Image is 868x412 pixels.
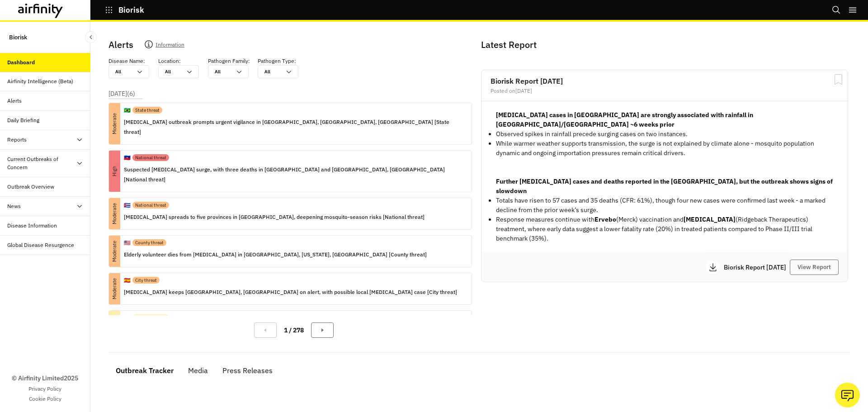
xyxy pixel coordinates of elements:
[7,155,76,171] div: Current Outbreaks of Concern
[135,202,166,208] p: National threat
[99,283,130,294] p: Moderate
[724,264,790,270] p: Biorisk Report [DATE]
[496,129,833,139] p: Observed spikes in rainfall precede surging cases on two instances.
[124,201,131,209] p: 🇨🇺
[124,314,131,322] p: 🇲🇽
[94,118,135,129] p: Moderate
[311,322,334,338] button: Next Page
[7,116,39,124] div: Daily Briefing
[835,383,860,407] button: Ask our analysts
[116,364,174,377] div: Outbreak Tracker
[496,139,833,158] p: While warmer weather supports transmission, the surge is not explained by climate alone - mosquit...
[833,74,844,85] svg: Bookmark Report
[105,2,144,18] button: Biorisk
[124,287,457,297] p: [MEDICAL_DATA] keeps [GEOGRAPHIC_DATA], [GEOGRAPHIC_DATA] on alert, with possible local [MEDICAL_...
[7,97,22,105] div: Alerts
[7,222,57,230] div: Disease Information
[222,364,273,377] div: Press Releases
[124,276,131,284] p: 🇪🇸
[496,196,833,215] p: Totals have risen to 57 cases and 35 deaths (CFR: 61%), though four new cases were confirmed last...
[491,88,839,94] div: Posted on [DATE]
[124,165,464,185] p: Suspected [MEDICAL_DATA] surge, with three deaths in [GEOGRAPHIC_DATA] and [GEOGRAPHIC_DATA], [GE...
[254,322,277,338] button: Previous Page
[496,111,753,128] strong: [MEDICAL_DATA] cases in [GEOGRAPHIC_DATA] are strongly associated with rainfall in [GEOGRAPHIC_DA...
[99,246,130,257] p: Moderate
[99,208,130,219] p: Moderate
[124,239,131,247] p: 🇺🇸
[12,374,78,383] p: © Airfinity Limited 2025
[258,57,296,65] p: Pathogen Type :
[135,314,166,321] p: Regional threat
[124,212,425,222] p: [MEDICAL_DATA] spreads to five provinces in [GEOGRAPHIC_DATA], deepening mosquito-season risks [N...
[832,2,841,18] button: Search
[124,250,427,260] p: Elderly volunteer dies from [MEDICAL_DATA] in [GEOGRAPHIC_DATA], [US_STATE], [GEOGRAPHIC_DATA] [C...
[208,57,250,65] p: Pathogen Family :
[7,241,74,249] div: Global Disease Resurgence
[7,136,27,144] div: Reports
[124,106,131,114] p: 🇧🇷
[7,202,21,210] div: News
[491,77,839,85] h2: Biorisk Report [DATE]
[124,154,131,162] p: 🇭🇹
[85,31,97,43] button: Close Sidebar
[135,107,160,114] p: State threat
[594,215,616,223] strong: Ervebo
[7,58,35,66] div: Dashboard
[7,77,73,85] div: Airfinity Intelligence (Beta)
[135,277,157,284] p: City threat
[481,38,846,52] p: Latest Report
[284,326,304,335] p: 1 / 278
[158,57,181,65] p: Location :
[790,260,839,275] button: View Report
[108,57,145,65] p: Disease Name :
[124,117,464,137] p: [MEDICAL_DATA] outbreak prompts urgent vigilance in [GEOGRAPHIC_DATA], [GEOGRAPHIC_DATA], [GEOGRA...
[108,89,135,99] p: [DATE] ( 6 )
[135,154,166,161] p: National threat
[188,364,208,377] div: Media
[28,385,61,393] a: Privacy Policy
[684,215,736,223] strong: [MEDICAL_DATA]
[108,38,133,52] p: Alerts
[496,215,833,243] p: Response measures continue with (Merck) vaccination and (Ridgeback Therapeutics) treatment, where...
[9,29,27,46] p: Biorisk
[29,395,61,403] a: Cookie Policy
[156,40,184,52] p: Information
[94,166,135,177] p: High
[496,177,833,195] strong: Further [MEDICAL_DATA] cases and deaths reported in the [GEOGRAPHIC_DATA], but the outbreak shows...
[7,183,54,191] div: Outbreak Overview
[118,6,144,14] p: Biorisk
[135,239,164,246] p: County threat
